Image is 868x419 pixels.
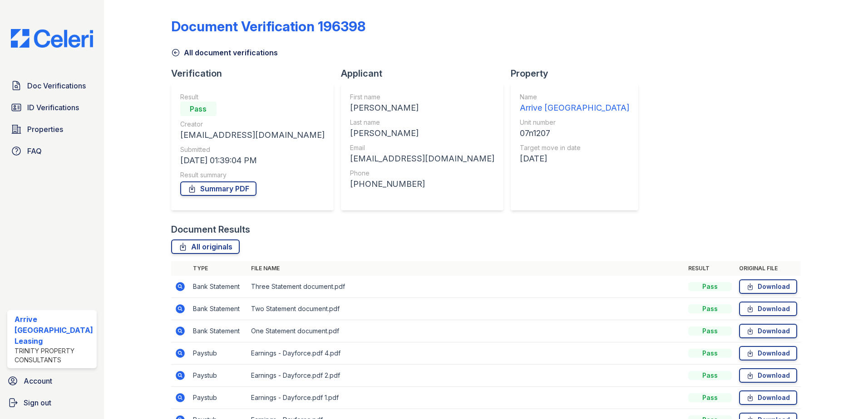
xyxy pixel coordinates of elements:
[247,365,685,387] td: Earnings - Dayforce.pdf 2.pdf
[15,314,93,346] div: Arrive [GEOGRAPHIC_DATA] Leasing
[247,261,685,276] th: File name
[350,178,494,190] div: [PHONE_NUMBER]
[171,47,278,58] a: All document verifications
[27,102,79,113] span: ID Verifications
[171,18,365,34] div: Document Verification 196398
[688,371,732,380] div: Pass
[4,29,100,48] img: CE_Logo_Blue-a8612792a0a2168367f1c8372b55b34899dd931a85d93a1a3d3e32e68fde9ad4.png
[180,171,325,180] div: Result summary
[520,152,629,165] div: [DATE]
[739,368,797,383] a: Download
[350,127,494,140] div: [PERSON_NAME]
[180,120,325,129] div: Creator
[171,223,250,236] div: Document Results
[688,349,732,358] div: Pass
[180,93,325,102] div: Result
[180,154,325,167] div: [DATE] 01:39:04 PM
[511,67,646,80] div: Property
[520,143,629,152] div: Target move in date
[688,304,732,313] div: Pass
[247,342,685,365] td: Earnings - Dayforce.pdf 4.pdf
[688,326,732,336] div: Pass
[189,365,247,387] td: Paystub
[180,129,325,141] div: [EMAIL_ADDRESS][DOMAIN_NAME]
[350,152,494,165] div: [EMAIL_ADDRESS][DOMAIN_NAME]
[350,143,494,152] div: Email
[189,320,247,342] td: Bank Statement
[688,393,732,402] div: Pass
[739,279,797,294] a: Download
[739,390,797,405] a: Download
[27,146,42,156] span: FAQ
[350,118,494,127] div: Last name
[350,169,494,178] div: Phone
[341,67,511,80] div: Applicant
[739,302,797,316] a: Download
[180,145,325,154] div: Submitted
[247,387,685,409] td: Earnings - Dayforce.pdf 1.pdf
[15,346,93,365] div: Trinity Property Consultants
[7,98,97,117] a: ID Verifications
[350,93,494,102] div: First name
[7,142,97,160] a: FAQ
[189,276,247,298] td: Bank Statement
[7,120,97,138] a: Properties
[735,261,801,276] th: Original file
[180,102,217,116] div: Pass
[520,93,629,102] div: Name
[685,261,735,276] th: Result
[27,124,63,135] span: Properties
[350,102,494,114] div: [PERSON_NAME]
[520,102,629,114] div: Arrive [GEOGRAPHIC_DATA]
[171,239,240,254] a: All originals
[247,276,685,298] td: Three Statement document.pdf
[189,387,247,409] td: Paystub
[739,346,797,361] a: Download
[247,298,685,320] td: Two Statement document.pdf
[520,127,629,140] div: 07n1207
[4,372,100,390] a: Account
[520,93,629,114] a: Name Arrive [GEOGRAPHIC_DATA]
[247,320,685,342] td: One Statement document.pdf
[688,282,732,291] div: Pass
[189,261,247,276] th: Type
[189,298,247,320] td: Bank Statement
[520,118,629,127] div: Unit number
[739,324,797,338] a: Download
[24,397,51,408] span: Sign out
[24,375,52,386] span: Account
[4,394,100,412] a: Sign out
[7,77,97,95] a: Doc Verifications
[180,181,256,196] a: Summary PDF
[171,67,341,80] div: Verification
[189,342,247,365] td: Paystub
[27,80,86,91] span: Doc Verifications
